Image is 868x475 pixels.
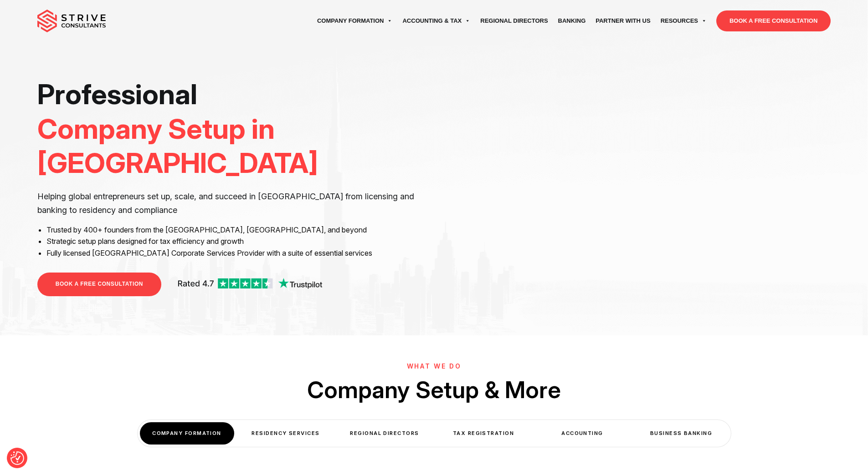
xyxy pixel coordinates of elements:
[37,77,427,181] h1: Professional
[553,8,591,34] a: Banking
[46,236,427,248] li: Strategic setup plans designed for tax efficiency and growth
[37,273,161,296] a: BOOK A FREE CONSULTATION
[37,10,106,32] img: main-logo.svg
[10,451,24,465] img: Revisit consent button
[535,422,630,445] div: Accounting
[656,8,712,34] a: Resources
[591,8,655,34] a: Partner with Us
[37,112,318,180] span: Company Setup in [GEOGRAPHIC_DATA]
[397,8,475,34] a: Accounting & Tax
[46,224,427,236] li: Trusted by 400+ founders from the [GEOGRAPHIC_DATA], [GEOGRAPHIC_DATA], and beyond
[37,190,427,217] p: Helping global entrepreneurs set up, scale, and succeed in [GEOGRAPHIC_DATA] from licensing and b...
[716,10,831,31] a: BOOK A FREE CONSULTATION
[437,422,531,445] div: Tax Registration
[475,8,553,34] a: Regional Directors
[46,248,427,259] li: Fully licensed [GEOGRAPHIC_DATA] Corporate Services Provider with a suite of essential services
[338,422,432,445] div: Regional Directors
[10,451,24,465] button: Consent Preferences
[312,8,398,34] a: Company Formation
[634,422,729,445] div: Business Banking
[140,422,234,445] div: COMPANY FORMATION
[441,77,831,296] iframe: <br />
[239,422,333,445] div: Residency Services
